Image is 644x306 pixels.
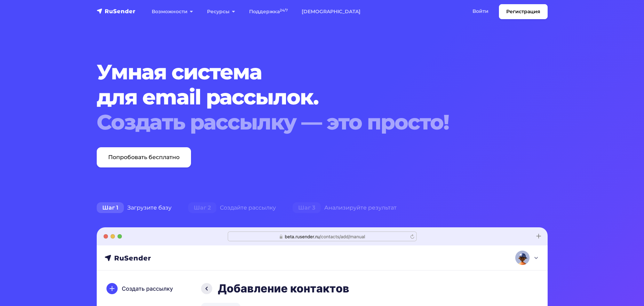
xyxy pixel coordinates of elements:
[97,147,191,167] a: Попробовать бесплатно
[97,8,136,15] img: RuSender
[280,8,288,13] sup: 24/7
[284,201,405,215] div: Анализируйте результат
[145,5,200,19] a: Возможности
[293,202,321,213] span: Шаг 3
[242,5,295,19] a: Поддержка24/7
[188,202,216,213] span: Шаг 2
[97,202,124,213] span: Шаг 1
[200,5,242,19] a: Ресурсы
[180,201,284,215] div: Создайте рассылку
[295,5,367,19] a: [DEMOGRAPHIC_DATA]
[88,201,180,215] div: Загрузите базу
[97,110,509,135] div: Создать рассылку — это просто!
[466,4,495,18] a: Войти
[499,4,548,19] a: Регистрация
[97,60,509,135] h1: Умная система для email рассылок.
